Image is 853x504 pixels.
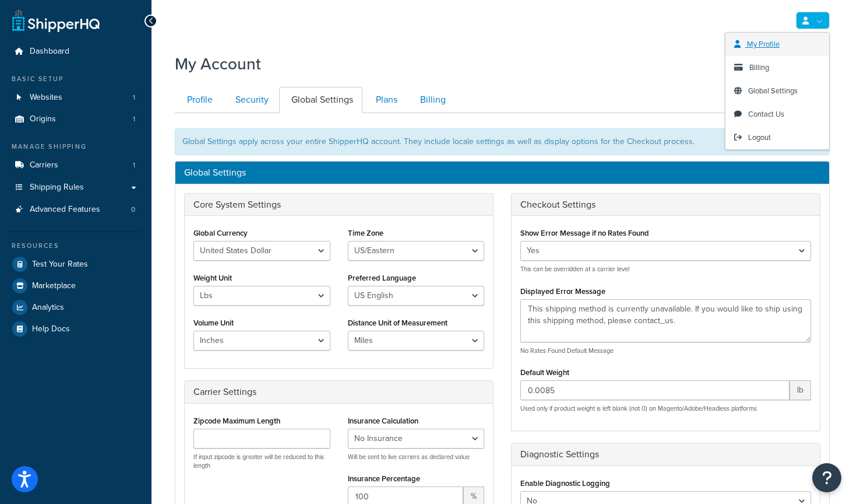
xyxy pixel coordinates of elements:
[193,387,484,397] h3: Carrier Settings
[9,155,143,176] a: Carriers 1
[9,87,143,108] a: Websites 1
[133,114,135,124] span: 1
[748,108,784,120] span: Contact Us
[520,404,811,413] p: Used only if product weight is left blank (not 0) on Magento/Adobe/Headless platforms
[520,265,811,274] p: This can be overridden at a carrier level
[9,108,143,130] li: Origins
[364,87,407,113] a: Plans
[408,87,455,113] a: Billing
[520,287,605,296] label: Displayed Error Message
[12,9,100,32] a: ShipperHQ Home
[520,299,811,342] textarea: This shipping method is currently unavailable. If you would like to ship using this shipping meth...
[9,108,143,130] a: Origins 1
[193,199,484,210] h3: Core System Settings
[747,38,780,50] span: My Profile
[9,142,143,152] div: Manage Shipping
[9,155,143,176] li: Carriers
[9,318,143,339] a: Help Docs
[348,229,383,237] label: Time Zone
[133,160,135,170] span: 1
[812,463,841,492] button: Open Resource Center
[32,303,64,313] span: Analytics
[520,229,649,237] label: Show Error Message if no Rates Found
[193,416,280,425] label: Zipcode Maximum Length
[193,229,248,237] label: Global Currency
[748,132,771,143] span: Logout
[30,47,69,57] span: Dashboard
[520,199,811,210] h3: Checkout Settings
[184,167,820,178] h3: Global Settings
[725,103,829,126] a: Contact Us
[9,177,143,198] a: Shipping Rules
[193,318,234,327] label: Volume Unit
[131,205,135,215] span: 0
[193,453,330,471] p: If input zipcode is greater will be reduced to this length
[32,260,88,269] span: Test Your Rates
[748,85,798,96] span: Global Settings
[133,93,135,103] span: 1
[9,241,143,251] div: Resources
[348,453,485,461] p: Will be sent to live carriers as declared value
[725,56,829,79] a: Billing
[30,93,62,103] span: Websites
[348,416,418,425] label: Insurance Calculation
[725,126,829,149] a: Logout
[193,274,232,282] label: Weight Unit
[30,160,58,170] span: Carriers
[348,474,420,483] label: Insurance Percentage
[520,346,811,355] p: No Rates Found Default Message
[9,199,143,220] li: Advanced Features
[175,87,222,113] a: Profile
[9,297,143,318] a: Analytics
[30,114,56,124] span: Origins
[520,479,610,488] label: Enable Diagnostic Logging
[9,254,143,275] a: Test Your Rates
[30,183,84,192] span: Shipping Rules
[520,368,569,377] label: Default Weight
[749,62,769,73] span: Billing
[223,87,278,113] a: Security
[725,79,829,103] a: Global Settings
[9,87,143,108] li: Websites
[9,74,143,84] div: Basic Setup
[279,87,362,113] a: Global Settings
[30,205,100,215] span: Advanced Features
[789,380,811,400] span: lb
[9,275,143,296] a: Marketplace
[348,318,447,327] label: Distance Unit of Measurement
[520,449,811,460] h3: Diagnostic Settings
[725,33,829,56] a: My Profile
[348,274,416,282] label: Preferred Language
[175,52,261,75] h1: My Account
[32,281,76,291] span: Marketplace
[32,324,70,334] span: Help Docs
[9,199,143,220] a: Advanced Features 0
[175,128,830,155] div: Global Settings apply across your entire ShipperHQ account. They include locale settings as well ...
[9,41,143,62] a: Dashboard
